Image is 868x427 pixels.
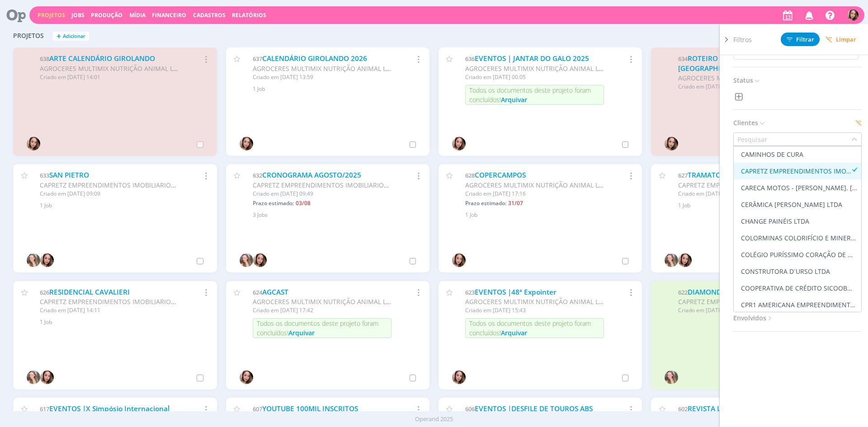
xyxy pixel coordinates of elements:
a: AGCAST [262,287,288,297]
div: 1 Job [678,202,844,210]
button: +Adicionar [53,32,89,41]
button: Projetos [35,12,68,19]
div: Criado em [DATE] 09:09 [40,190,179,198]
div: Criado em [DATE] 10:35 [678,306,817,314]
span: AGROCERES MULTIMIX NUTRIÇÃO ANIMAL LTDA. [465,64,613,73]
span: 622 [678,288,688,296]
div: Criado em [DATE] 13:59 [253,73,392,81]
a: ROTEIRO AGROCERES MULTIMIX - [GEOGRAPHIC_DATA] E [GEOGRAPHIC_DATA] [678,54,800,83]
span: 632 [253,171,262,179]
a: COPERCAMPOS [475,170,526,180]
span: 607 [253,405,262,413]
span: AGROCERES MULTIMIX NUTRIÇÃO ANIMAL LTDA. [253,297,400,306]
a: YOUTUBE 100MIL INSCRITOS [262,404,358,413]
div: Criado em [DATE] 20:00 [678,83,817,91]
a: EVENTOS |X Simpósio Internacional Nutrir [40,404,170,423]
div: Criado em [DATE] 15:43 [465,306,604,314]
button: Filtrar [781,33,820,46]
a: SAN PIETRO [49,170,89,180]
a: DIAMOND RESIDENCIAL [688,287,767,297]
a: Jobs [71,11,85,19]
a: Relatórios [232,11,266,19]
a: Projetos [38,11,65,19]
span: Prazo estimado: [465,199,506,207]
div: 3 Jobs [253,211,419,219]
span: CAPRETZ EMPREENDIMENTOS IMOBILIARIOS LTDA [40,181,192,189]
button: Produção [88,12,125,19]
span: Limpar [826,36,856,43]
div: Criado em [DATE] 17:16 [465,190,604,198]
a: ARTE CALENDÁRIO GIROLANDO [49,54,155,63]
div: COLÉGIO PURÍSSIMO CORAÇÃO DE MARIA - SOCIEDADE EDUCAÇÃO E CARIDADE - SEC [741,250,858,259]
a: Produção [91,11,123,19]
span: 617 [40,405,49,413]
img: T [847,9,859,21]
span: Arquivar [501,95,527,104]
img: T [40,253,54,267]
div: Criado em [DATE] 17:42 [253,306,392,314]
a: Financeiro [152,11,186,19]
div: 1 Job [253,85,419,93]
span: Adicionar [63,33,85,39]
span: AGROCERES MULTIMIX NUTRIÇÃO ANIMAL LTDA. [678,74,826,82]
div: CAMINHOS DE CURA [741,150,803,159]
button: Cadastros [190,12,228,19]
span: 31/07 [508,199,523,207]
div: 1 Job [40,318,206,326]
div: CARECA MOTOS - [PERSON_NAME]. [DEMOGRAPHIC_DATA] MOTOS LTDA [741,183,858,192]
div: COLORMINAS COLORIFÍCIO E MINERAÇÃO LTDA [741,233,858,243]
a: EVENTOS |48ª Expointer [475,287,557,297]
span: 627 [678,171,688,179]
span: Arquivar [288,328,315,337]
img: T [253,253,267,267]
a: Mídia [129,11,146,19]
span: 637 [253,55,262,63]
span: Filtrar [787,37,814,42]
img: T [240,137,253,150]
span: Arquivar [501,328,527,337]
span: 626 [40,288,49,296]
button: Mídia [127,12,148,19]
div: Criado em [DATE] 14:01 [40,73,179,81]
span: Envolvidos [733,312,774,324]
div: CONSTRUTORA D´URSO LTDA [741,267,830,276]
span: 628 [465,171,475,179]
div: Criado em [DATE] 09:49 [253,190,392,198]
img: T [40,371,54,384]
a: EVENTOS | JANTAR DO GALO 2025 [475,54,589,63]
button: T [847,7,859,23]
span: CAPRETZ EMPREENDIMENTOS IMOBILIARIOS LTDA [40,297,192,306]
span: 636 [465,55,475,63]
button: Financeiro [149,12,189,19]
span: 606 [465,405,475,413]
img: G [27,253,40,267]
span: + [57,32,61,41]
button: Limpar [820,33,862,46]
span: Todos os documentos deste projeto foram concluídos! [257,319,378,337]
a: CALENDÁRIO GIROLANDO 2026 [262,54,367,63]
button: Jobs [69,12,87,19]
img: G [240,253,253,267]
img: T [240,371,253,384]
span: Filtros [733,35,752,44]
img: G [665,253,678,267]
span: CAPRETZ EMPREENDIMENTOS IMOBILIARIOS LTDA [678,297,830,306]
img: T [452,371,466,384]
img: T [27,137,40,150]
div: Criado em [DATE] 00:05 [465,73,604,81]
div: Criado em [DATE] 14:11 [40,306,179,314]
button: Relatórios [229,12,269,19]
span: 624 [253,288,262,296]
span: Cadastros [193,11,226,19]
span: AGROCERES MULTIMIX NUTRIÇÃO ANIMAL LTDA. [465,297,613,306]
input: Pesquisar [734,133,851,145]
img: T [665,137,678,150]
span: 03/08 [296,199,311,207]
span: Prazo estimado: [253,199,294,207]
img: G [27,371,40,384]
a: TRAMATO RESIDENCE [688,170,760,180]
div: COOPERATIVA DE CRÉDITO SICOOBMAIS LTDA [741,283,858,293]
span: AGROCERES MULTIMIX NUTRIÇÃO ANIMAL LTDA. [465,181,613,189]
span: 623 [465,288,475,296]
span: Todos os documentos deste projeto foram concluídos! [469,319,591,337]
